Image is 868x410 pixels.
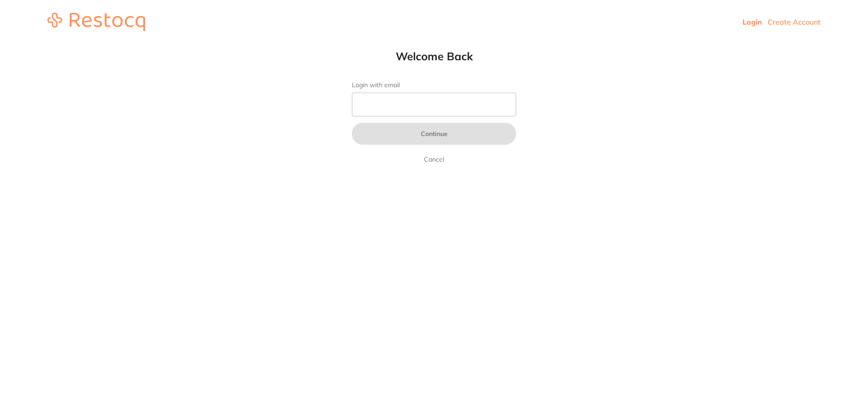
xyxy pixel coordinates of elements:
a: Login [743,17,762,26]
img: restocq_logo.svg [47,13,145,31]
a: Create Account [768,17,821,26]
a: Cancel [422,154,446,165]
h1: Welcome Back [334,49,534,63]
label: Login with email [352,81,516,89]
button: Continue [352,123,516,145]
